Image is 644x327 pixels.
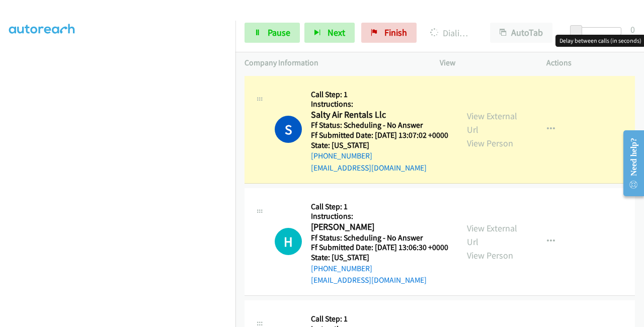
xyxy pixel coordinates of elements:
[268,27,290,38] span: Pause
[311,151,372,160] a: [PHONE_NUMBER]
[275,228,302,255] h1: H
[615,123,644,203] iframe: Resource Center
[245,57,422,69] p: Company Information
[311,130,448,140] h5: Ff Submitted Date: [DATE] 13:07:02 +0000
[467,222,517,248] a: View External Url
[328,27,345,38] span: Next
[467,250,513,261] a: View Person
[311,109,445,121] h2: Salty Air Rentals Llc
[275,116,302,143] h1: S
[630,23,635,36] div: 0
[311,120,448,130] h5: Ff Status: Scheduling - No Answer
[467,110,517,135] a: View External Url
[311,221,445,233] h2: [PERSON_NAME]
[311,314,448,324] h5: Call Step: 1
[311,275,427,285] a: [EMAIL_ADDRESS][DOMAIN_NAME]
[311,253,448,263] h5: State: [US_STATE]
[384,27,407,38] span: Finish
[275,228,302,255] div: The call is yet to be attempted
[311,163,427,173] a: [EMAIL_ADDRESS][DOMAIN_NAME]
[311,202,448,212] h5: Call Step: 1
[311,211,448,221] h5: Instructions:
[361,23,417,43] a: Finish
[311,99,448,109] h5: Instructions:
[304,23,355,43] button: Next
[311,233,448,243] h5: Ff Status: Scheduling - No Answer
[245,23,300,43] a: Pause
[440,57,528,69] p: View
[311,242,448,253] h5: Ff Submitted Date: [DATE] 13:06:30 +0000
[467,137,513,149] a: View Person
[311,90,448,100] h5: Call Step: 1
[546,57,635,69] p: Actions
[311,140,448,150] h5: State: [US_STATE]
[311,264,372,273] a: [PHONE_NUMBER]
[490,23,552,43] button: AutoTab
[430,26,472,40] p: Dialing Salty Air Rentals Llc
